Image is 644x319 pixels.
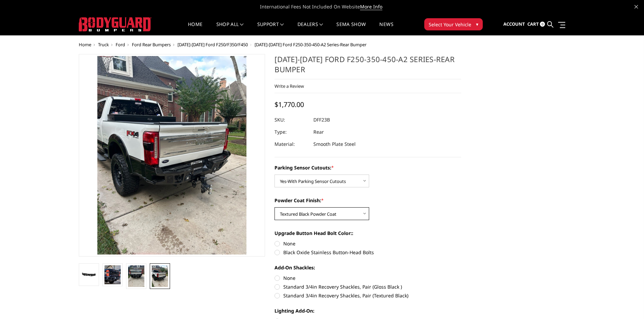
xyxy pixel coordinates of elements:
a: [DATE]-[DATE] Ford F250/F350/F450 [177,42,248,48]
span: Account [503,21,525,27]
dd: Smooth Plate Steel [313,138,356,150]
span: Cart [527,21,539,27]
label: Standard 3/4in Recovery Shackles, Pair (Textured Black) [275,292,461,299]
h1: [DATE]-[DATE] Ford F250-350-450-A2 Series-Rear Bumper [275,54,461,79]
dt: SKU: [275,114,308,126]
a: 2023-2025 Ford F250-350-450-A2 Series-Rear Bumper [79,54,265,257]
button: Select Your Vehicle [424,18,483,30]
a: SEMA Show [336,22,366,35]
a: Truck [98,42,109,48]
dt: Material: [275,138,308,150]
a: Dealers [297,22,323,35]
a: Home [188,22,202,35]
img: 2023-2025 Ford F250-350-450-A2 Series-Rear Bumper [104,265,121,284]
img: 2023-2025 Ford F250-350-450-A2 Series-Rear Bumper [152,265,168,287]
a: Support [257,22,284,35]
label: None [275,240,461,247]
img: BODYGUARD BUMPERS [79,17,151,31]
label: Lighting Add-On: [275,307,461,314]
label: Add-On Shackles: [275,264,461,271]
dd: Rear [313,126,324,138]
a: More Info [360,3,382,10]
label: None [275,274,461,282]
label: Standard 3/4in Recovery Shackles, Pair (Gloss Black ) [275,283,461,290]
label: Upgrade Button Head Bolt Color:: [275,230,461,237]
span: Select Your Vehicle [429,21,471,28]
span: $1,770.00 [275,100,304,109]
dd: DFF23B [313,114,330,126]
span: 0 [540,22,545,27]
a: News [379,22,393,35]
img: 2023-2025 Ford F250-350-450-A2 Series-Rear Bumper [81,270,97,279]
span: ▾ [476,21,478,28]
a: Ford [116,42,125,48]
label: Black Oxide Stainless Button-Head Bolts [275,249,461,256]
a: shop all [216,22,244,35]
a: Ford Rear Bumpers [132,42,171,48]
span: [DATE]-[DATE] Ford F250-350-450-A2 Series-Rear Bumper [255,42,366,48]
a: Home [79,42,91,48]
a: Cart 0 [527,15,545,33]
label: Powder Coat Finish: [275,197,461,204]
label: Parking Sensor Cutouts: [275,164,461,171]
a: Account [503,15,525,33]
dt: Type: [275,126,308,138]
a: Write a Review [275,83,304,89]
img: 2023-2025 Ford F250-350-450-A2 Series-Rear Bumper [128,265,144,287]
